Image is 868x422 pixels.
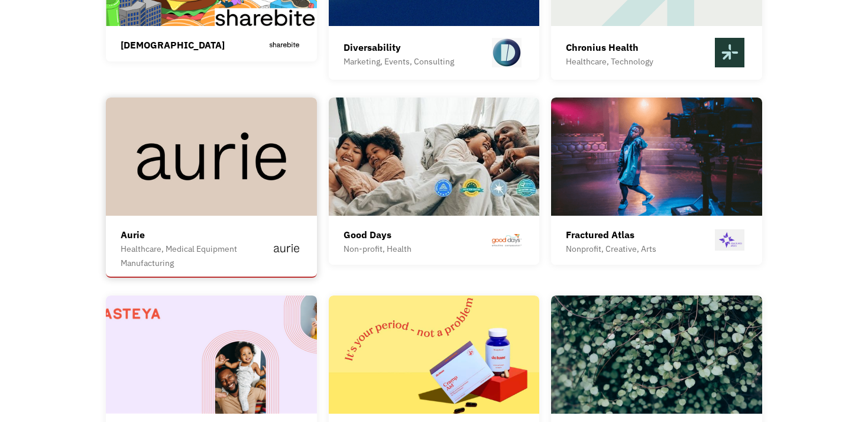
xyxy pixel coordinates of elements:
[329,98,540,265] a: Good DaysNon-profit, Health
[344,242,412,256] div: Non-profit, Health
[566,242,656,256] div: Nonprofit, Creative, Arts
[566,40,653,54] div: Chronius Health
[121,228,271,242] div: Aurie
[551,98,762,265] a: Fractured AtlasNonprofit, Creative, Arts
[344,228,412,242] div: Good Days
[344,40,454,54] div: Diversability
[106,98,317,278] a: AurieHealthcare, Medical Equipment Manufacturing
[566,54,653,69] div: Healthcare, Technology
[566,228,656,242] div: Fractured Atlas
[344,54,454,69] div: Marketing, Events, Consulting
[121,38,225,52] div: [DEMOGRAPHIC_DATA]
[121,242,271,270] div: Healthcare, Medical Equipment Manufacturing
